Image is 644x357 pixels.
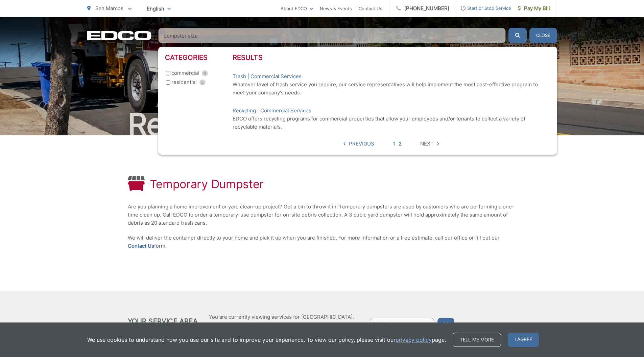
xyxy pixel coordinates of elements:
[281,4,313,13] a: About EDCO
[508,333,539,347] span: I agree
[529,28,557,43] button: Close
[166,71,170,75] input: commercial 4
[370,318,434,330] input: Enter zip code
[142,3,176,15] span: English
[150,177,264,191] h1: Temporary Dumpster
[166,80,170,85] input: residential 3
[87,108,557,141] h2: Residential Services
[233,115,550,131] p: EDCO offers recycling programs for commercial properties that allow your employees and/or tenants...
[453,333,501,347] a: Tell me more
[343,140,374,148] a: Previous
[128,242,154,250] a: Contact Us
[399,140,402,148] a: 2
[171,78,197,86] span: residential
[320,4,352,13] a: News & Events
[518,4,550,13] span: Pay My Bill
[128,234,517,250] p: We will deliver the container directly to your home and pick it up when you are finished. For mor...
[202,70,208,76] span: 4
[437,318,454,330] button: Go
[128,203,517,227] p: Are you planning a home improvement or yard clean-up project? Get a bin to throw it in! Temporary...
[233,72,302,81] a: Trash | Commercial Services
[420,140,434,148] span: Next
[393,140,395,148] a: 1
[349,140,374,148] span: Previous
[87,31,151,40] a: EDCD logo. Return to the homepage.
[508,28,527,43] button: Submit the search query.
[165,53,233,62] h3: Categories
[95,5,123,12] span: San Marcos
[158,28,506,43] input: Search
[233,107,311,115] a: Recycling | Commercial Services
[359,4,382,13] a: Contact Us
[209,313,354,329] p: You are currently viewing services for [GEOGRAPHIC_DATA]. Enter a zip code to if you want to swit...
[87,336,446,344] p: We use cookies to understand how you use our site and to improve your experience. To view our pol...
[171,69,199,77] span: commercial
[233,53,550,62] h3: Results
[396,336,432,344] a: privacy policy
[233,81,550,97] p: Whatever level of trash service you require, our service representatives will help implement the ...
[199,80,206,85] span: 3
[128,317,198,325] h2: Your Service Area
